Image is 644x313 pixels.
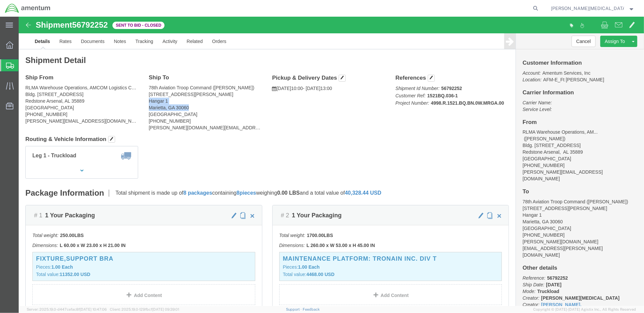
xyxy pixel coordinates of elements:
[551,5,624,12] span: Carlos Fastin
[19,17,644,306] iframe: FS Legacy Container
[286,307,303,311] a: Support
[110,307,179,311] span: Client: 2025.19.0-129fbcf
[152,307,179,311] span: [DATE] 09:39:01
[27,307,107,311] span: Server: 2025.19.0-d447cefac8f
[80,307,107,311] span: [DATE] 10:47:06
[303,307,320,311] a: Feedback
[5,3,51,13] img: logo
[533,307,636,312] span: Copyright © [DATE]-[DATE] Agistix Inc., All Rights Reserved
[551,4,635,12] button: [PERSON_NAME][MEDICAL_DATA]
